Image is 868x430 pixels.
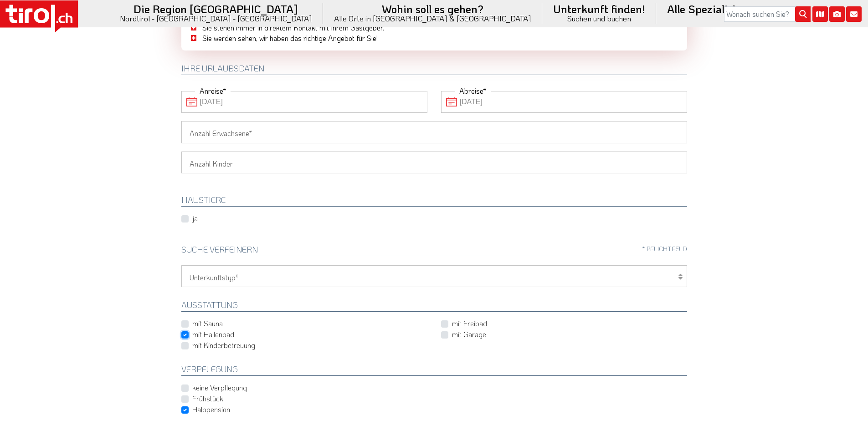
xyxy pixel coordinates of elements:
span: * Pflichtfeld [642,245,687,252]
i: Fotogalerie [829,6,845,22]
li: Sie werden sehen, wir haben das richtige Angebot für Sie! [189,33,680,43]
label: Frühstück [192,394,223,404]
small: Suchen und buchen [553,15,645,22]
small: Nordtirol - [GEOGRAPHIC_DATA] - [GEOGRAPHIC_DATA] [120,15,312,22]
h2: Ihre Urlaubsdaten [181,64,687,75]
label: Halbpension [192,405,230,415]
h2: HAUSTIERE [181,196,687,207]
label: keine Verpflegung [192,383,247,393]
i: Kontakt [846,6,862,22]
label: mit Sauna [192,319,223,329]
input: Wonach suchen Sie? [724,6,811,22]
i: Karte öffnen [812,6,828,22]
small: Alle Orte in [GEOGRAPHIC_DATA] & [GEOGRAPHIC_DATA] [334,15,531,22]
label: ja [192,213,198,223]
label: mit Freibad [452,319,487,329]
h2: Ausstattung [181,301,687,312]
label: mit Garage [452,329,486,339]
h2: Verpflegung [181,365,687,376]
label: mit Kinderbetreuung [192,340,255,350]
h2: Suche verfeinern [181,245,687,256]
label: mit Hallenbad [192,329,234,339]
